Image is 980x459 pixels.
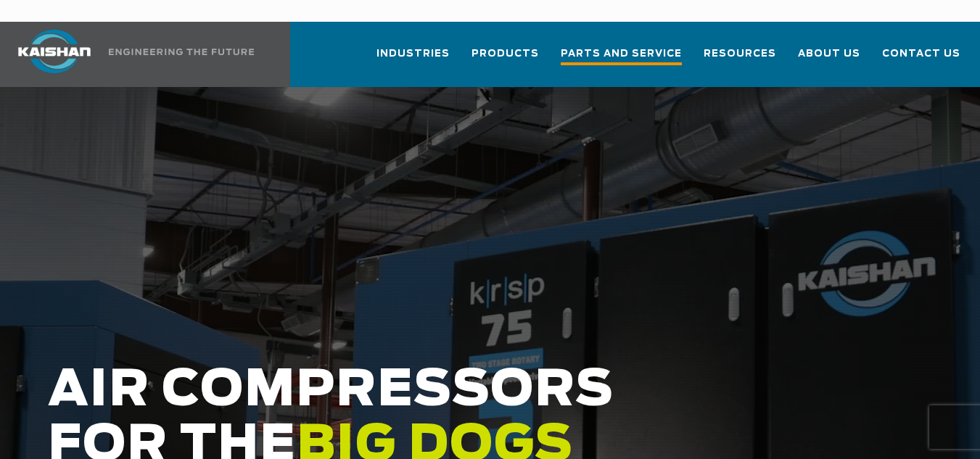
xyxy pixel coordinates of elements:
a: Resources [704,35,776,84]
span: Industries [376,46,450,62]
a: Products [472,35,539,84]
a: About Us [798,35,860,84]
a: Contact Us [882,35,960,84]
span: About Us [798,46,860,62]
a: Industries [376,35,450,84]
a: Parts and Service [561,35,682,87]
span: Contact Us [882,46,960,62]
span: Products [472,46,539,62]
span: Resources [704,46,776,62]
img: Engineering the future [109,49,254,55]
span: Parts and Service [561,46,682,65]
